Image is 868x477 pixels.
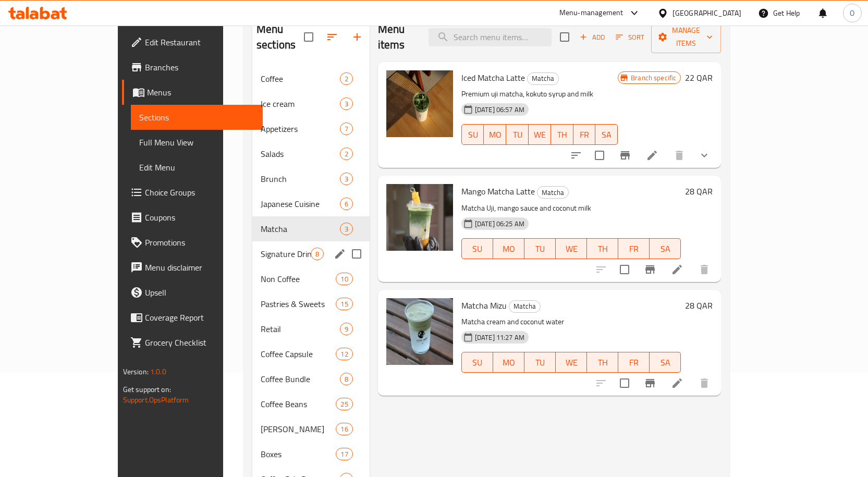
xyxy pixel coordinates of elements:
span: Version: [123,365,149,378]
span: 7 [340,124,352,134]
span: Menu disclaimer [145,261,254,274]
div: items [340,373,353,385]
span: Coffee Beans [261,398,336,410]
button: FR [573,124,596,145]
span: TH [555,127,569,142]
span: 2 [340,149,352,159]
img: Iced Matcha Latte [386,70,453,137]
span: [DATE] 06:25 AM [471,219,529,229]
span: Sort sections [320,25,345,50]
span: Select all sections [298,26,320,48]
div: Sando [261,423,336,435]
div: Ice cream [261,97,340,110]
a: Coverage Report [122,305,263,330]
div: Coffee2 [252,66,370,91]
div: Matcha3 [252,216,370,241]
button: MO [484,124,506,145]
span: SA [654,241,677,256]
span: Salads [261,148,340,160]
button: Branch-specific-item [613,143,638,168]
div: Japanese Cuisine6 [252,191,370,216]
span: Grocery Checklist [145,336,254,349]
span: WE [560,355,583,370]
button: TH [587,352,618,373]
button: Branch-specific-item [638,257,663,282]
button: sort-choices [564,143,589,168]
a: Choice Groups [122,180,263,205]
a: Upsell [122,280,263,305]
span: 10 [336,274,352,284]
span: Coupons [145,211,254,224]
a: Edit menu item [671,377,683,389]
img: Mango Matcha Latte [386,184,453,251]
span: Coverage Report [145,311,254,324]
div: Brunch [261,173,340,185]
div: items [340,72,353,85]
a: Promotions [122,230,263,255]
span: Menus [147,86,254,99]
p: Matcha cream and coconut water [461,315,681,328]
span: Manage items [659,24,713,50]
span: Upsell [145,286,254,299]
span: Select to update [614,372,635,394]
span: FR [622,241,645,256]
p: Matcha Uji, mango sauce and coconut milk [461,202,681,215]
input: search [429,28,552,46]
span: Sort items [609,29,651,45]
span: Coffee [261,72,340,85]
span: TH [591,355,614,370]
span: 2 [340,74,352,84]
span: Get support on: [123,383,171,396]
span: Edit Restaurant [145,36,254,48]
span: Select section [554,26,576,48]
button: SA [650,238,681,259]
div: Coffee Capsule12 [252,341,370,366]
div: Brunch3 [252,166,370,191]
span: Matcha [509,300,540,312]
span: Select to update [614,259,635,280]
button: TU [524,238,556,259]
div: items [340,323,353,335]
h2: Menu items [378,21,417,53]
button: WE [529,124,551,145]
div: Coffee Bundle8 [252,366,370,392]
a: Edit menu item [671,263,683,276]
span: Edit Menu [139,161,254,174]
button: SU [461,124,484,145]
div: [PERSON_NAME]16 [252,417,370,442]
span: TU [529,241,552,256]
button: show more [692,143,717,168]
button: TU [506,124,529,145]
div: Salads2 [252,141,370,166]
button: Branch-specific-item [638,371,663,396]
a: Edit Menu [131,155,263,180]
div: items [336,398,352,410]
span: Promotions [145,236,254,249]
button: Sort [613,29,647,45]
span: Branches [145,61,254,74]
span: Boxes [261,448,336,460]
span: Select to update [589,144,610,166]
span: Iced Matcha Latte [461,70,525,85]
div: Retail [261,323,340,335]
div: Pastries & Sweets15 [252,291,370,316]
span: Matcha [528,72,558,84]
span: 3 [340,174,352,184]
button: TH [551,124,573,145]
div: items [336,423,352,435]
span: 3 [340,224,352,234]
span: SU [466,241,489,256]
a: Full Menu View [131,130,263,155]
span: SU [466,127,480,142]
span: 8 [311,249,323,259]
div: Retail9 [252,316,370,341]
span: Matcha [537,187,568,199]
span: FR [578,127,592,142]
img: Matcha Mizu [386,298,453,365]
span: Add [578,31,606,43]
div: items [336,448,352,460]
a: Menus [122,80,263,105]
